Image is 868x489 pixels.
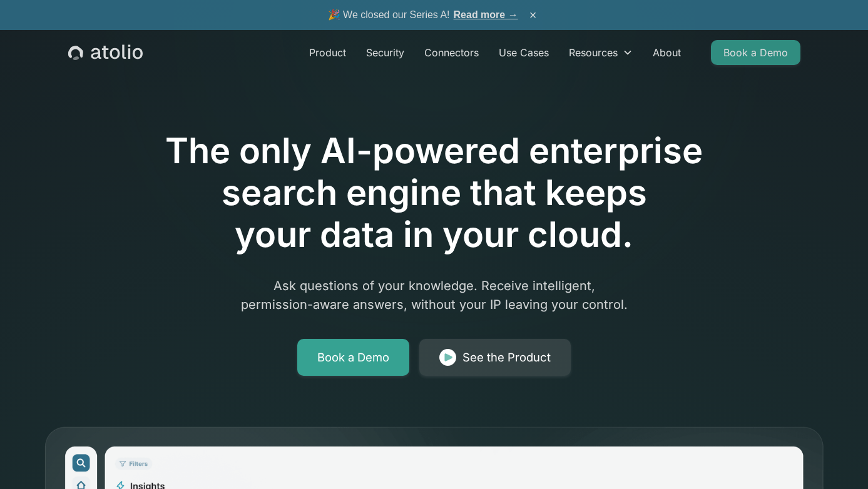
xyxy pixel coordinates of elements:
div: Resources [559,40,643,65]
a: Book a Demo [711,40,800,65]
div: See the Product [462,349,551,366]
span: 🎉 We closed our Series A! [328,8,518,23]
a: Book a Demo [297,339,409,376]
a: home [68,44,143,61]
a: Read more → [454,9,518,20]
button: × [526,8,541,22]
a: Connectors [414,40,489,65]
h1: The only AI-powered enterprise search engine that keeps your data in your cloud. [114,130,755,256]
p: Ask questions of your knowledge. Receive intelligent, permission-aware answers, without your IP l... [194,276,675,314]
a: Use Cases [489,40,559,65]
a: See the Product [419,339,571,376]
div: Resources [569,45,618,60]
a: Product [299,40,356,65]
a: Security [356,40,414,65]
a: About [643,40,691,65]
